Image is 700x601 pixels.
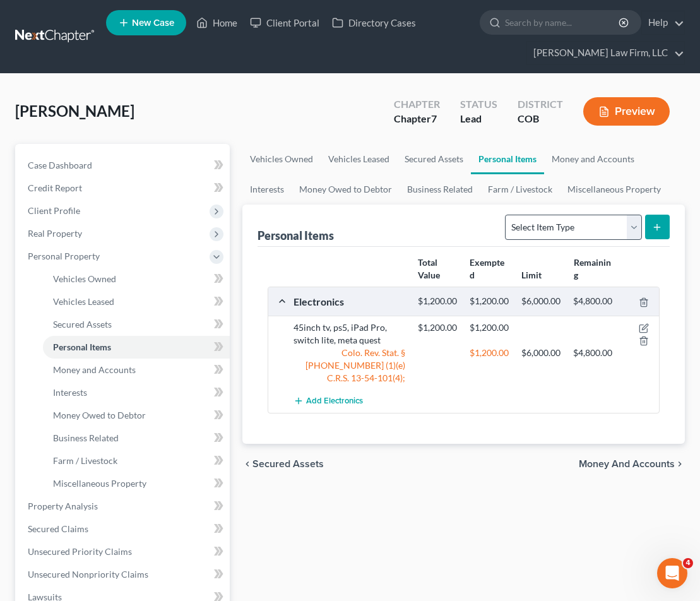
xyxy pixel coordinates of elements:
[43,336,230,359] a: Personal Items
[544,144,642,174] a: Money and Accounts
[28,501,98,511] span: Property Analysis
[43,313,230,336] a: Secured Assets
[28,569,148,580] span: Unsecured Nonpriority Claims
[53,319,112,330] span: Secured Assets
[244,11,326,34] a: Client Portal
[28,205,80,216] span: Client Profile
[190,11,244,34] a: Home
[675,459,685,469] i: chevron_right
[28,160,92,170] span: Case Dashboard
[242,174,292,205] a: Interests
[412,321,463,334] div: $1,200.00
[394,97,440,112] div: Chapter
[242,144,321,174] a: Vehicles Owned
[579,459,685,469] button: Money and Accounts chevron_right
[43,290,230,313] a: Vehicles Leased
[574,257,611,280] strong: Remaining
[18,563,230,586] a: Unsecured Nonpriority Claims
[43,268,230,290] a: Vehicles Owned
[642,11,684,34] a: Help
[28,182,82,193] span: Credit Report
[28,228,82,239] span: Real Property
[18,154,230,177] a: Case Dashboard
[28,251,100,261] span: Personal Property
[53,410,146,420] span: Money Owed to Debtor
[53,478,146,489] span: Miscellaneous Property
[460,97,497,112] div: Status
[306,396,363,407] span: Add Electronics
[43,404,230,427] a: Money Owed to Debtor
[53,455,117,466] span: Farm / Livestock
[505,11,620,34] input: Search by name...
[287,295,412,308] div: Electronics
[480,174,560,205] a: Farm / Livestock
[53,273,116,284] span: Vehicles Owned
[463,321,515,334] div: $1,200.00
[431,112,437,124] span: 7
[43,359,230,381] a: Money and Accounts
[527,42,684,64] a: [PERSON_NAME] Law Firm, LLC
[515,295,567,307] div: $6,000.00
[518,97,563,112] div: District
[43,449,230,472] a: Farm / Livestock
[287,321,412,347] div: 45inch tv, ps5, iPad Pro, switch lite, meta quest
[258,228,334,243] div: Personal Items
[53,432,119,443] span: Business Related
[18,518,230,540] a: Secured Claims
[657,558,687,588] iframe: Intercom live chat
[567,347,619,359] div: $4,800.00
[394,112,440,126] div: Chapter
[560,174,668,205] a: Miscellaneous Property
[418,257,440,280] strong: Total Value
[242,459,324,469] button: chevron_left Secured Assets
[292,174,400,205] a: Money Owed to Debtor
[18,177,230,199] a: Credit Report
[460,112,497,126] div: Lead
[43,472,230,495] a: Miscellaneous Property
[321,144,397,174] a: Vehicles Leased
[412,295,463,307] div: $1,200.00
[43,427,230,449] a: Business Related
[252,459,324,469] span: Secured Assets
[18,540,230,563] a: Unsecured Priority Claims
[18,495,230,518] a: Property Analysis
[28,523,88,534] span: Secured Claims
[521,270,542,280] strong: Limit
[579,459,675,469] span: Money and Accounts
[242,459,252,469] i: chevron_left
[53,364,136,375] span: Money and Accounts
[471,144,544,174] a: Personal Items
[463,295,515,307] div: $1,200.00
[326,11,422,34] a: Directory Cases
[463,347,515,359] div: $1,200.00
[53,296,114,307] span: Vehicles Leased
[470,257,504,280] strong: Exempted
[287,347,412,384] div: Colo. Rev. Stat. § [PHONE_NUMBER] (1)(e) C.R.S. 13-54-101(4);
[518,112,563,126] div: COB
[683,558,693,568] span: 4
[294,390,363,413] button: Add Electronics
[583,97,670,126] button: Preview
[53,342,111,352] span: Personal Items
[132,18,174,28] span: New Case
[567,295,619,307] div: $4,800.00
[53,387,87,398] span: Interests
[400,174,480,205] a: Business Related
[15,102,134,120] span: [PERSON_NAME]
[515,347,567,359] div: $6,000.00
[397,144,471,174] a: Secured Assets
[28,546,132,557] span: Unsecured Priority Claims
[43,381,230,404] a: Interests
